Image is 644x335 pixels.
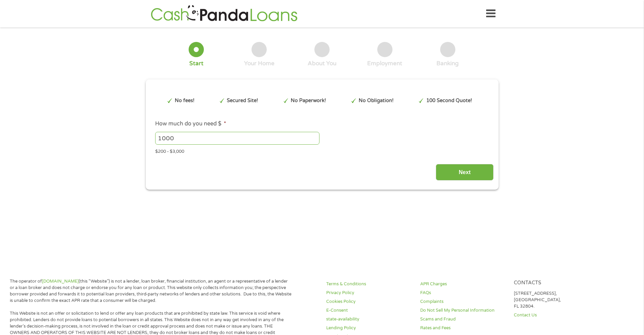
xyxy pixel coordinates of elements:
[420,290,506,296] a: FAQs
[326,290,412,296] a: Privacy Policy
[420,298,506,305] a: Complaints
[420,325,506,331] a: Rates and Fees
[326,316,412,322] a: state-availability
[514,290,600,310] p: [STREET_ADDRESS], [GEOGRAPHIC_DATA], FL 32804.
[514,280,600,286] h4: Contacts
[514,312,600,318] a: Contact Us
[326,298,412,305] a: Cookies Policy
[308,60,336,67] div: About You
[175,97,194,104] p: No fees!
[244,60,275,67] div: Your Home
[10,278,292,304] p: The operator of (this “Website”) is not a lender, loan broker, financial institution, an agent or...
[326,281,412,287] a: Terms & Conditions
[189,60,204,67] div: Start
[326,307,412,314] a: E-Consent
[359,97,393,104] p: No Obligation!
[149,4,300,23] img: GetLoanNow Logo
[326,325,412,331] a: Lending Policy
[227,97,258,104] p: Secured Site!
[155,120,226,127] label: How much do you need $
[367,60,402,67] div: Employment
[420,316,506,322] a: Scams and Fraud
[426,97,472,104] p: 100 Second Quote!
[291,97,326,104] p: No Paperwork!
[420,281,506,287] a: APR Charges
[436,164,494,181] input: Next
[155,146,488,155] div: $200 - $3,000
[42,279,79,284] a: [DOMAIN_NAME]
[436,60,459,67] div: Banking
[420,307,506,314] a: Do Not Sell My Personal Information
